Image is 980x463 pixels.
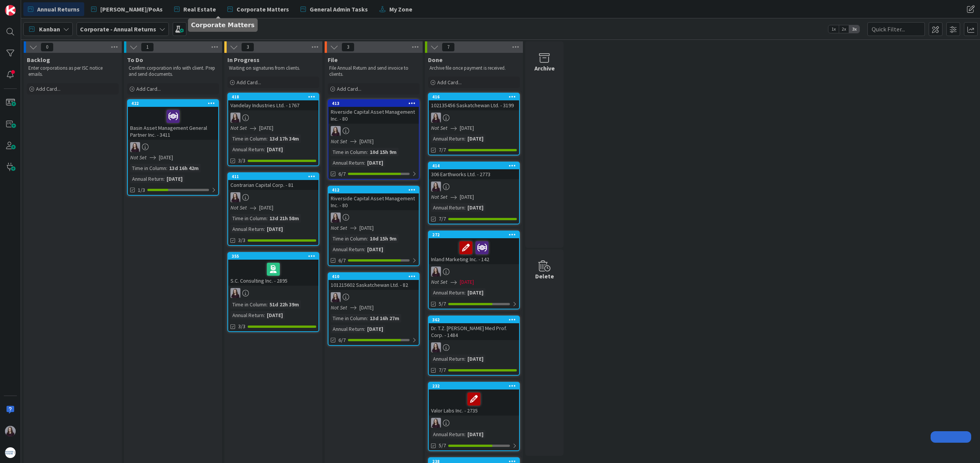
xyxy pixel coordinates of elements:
[130,175,163,183] div: Annual Return
[464,288,465,297] span: :
[5,426,16,437] img: BC
[328,273,419,280] div: 410
[429,342,519,352] div: BC
[465,203,485,212] div: [DATE]
[331,314,367,322] div: Time in Column
[100,5,163,14] span: [PERSON_NAME]/PoAs
[534,64,555,73] div: Archive
[367,148,368,156] span: :
[328,126,419,136] div: BC
[264,311,265,319] span: :
[429,389,519,416] div: Valor Labs Inc. - 2735
[331,245,364,254] div: Annual Return
[365,245,385,254] div: [DATE]
[28,65,117,78] p: Enter corporations as per ISC notice emails.
[331,292,341,302] img: BC
[429,323,519,340] div: Dr. T.Z. [PERSON_NAME] Med Prof. Corp. - 1484
[223,2,294,16] a: Corporate Matters
[431,113,441,123] img: BC
[238,157,245,165] span: 3/3
[429,231,519,264] div: 272Inland Marketing Inc. - 142
[464,355,465,363] span: :
[338,170,346,178] span: 6/7
[5,5,16,16] img: Visit kanbanzone.com
[266,214,268,223] span: :
[828,25,839,33] span: 1x
[365,159,385,167] div: [DATE]
[264,225,265,233] span: :
[128,100,218,107] div: 422
[332,187,419,193] div: 412
[230,145,264,154] div: Annual Return
[431,418,441,428] img: BC
[128,142,218,152] div: BC
[328,292,419,302] div: BC
[237,5,289,14] span: Corporate Matters
[429,169,519,179] div: 306 Earthworks Ltd. - 2773
[130,164,166,172] div: Time in Column
[460,278,474,286] span: [DATE]
[228,192,318,202] div: BC
[431,203,464,212] div: Annual Return
[241,43,254,52] span: 3
[228,260,318,286] div: S.C. Consulting Inc. - 2895
[429,383,519,416] div: 232Valor Labs Inc. - 2735
[228,100,318,110] div: Vandelay Industries Ltd. - 1767
[230,192,240,202] img: BC
[368,148,399,156] div: 10d 15h 9m
[337,85,361,92] span: Add Card...
[437,79,462,86] span: Add Card...
[465,355,485,363] div: [DATE]
[138,186,145,194] span: 1/3
[338,257,346,265] span: 6/7
[328,213,419,223] div: BC
[310,5,368,14] span: General Admin Tasks
[429,316,519,340] div: 362Dr. T.Z. [PERSON_NAME] Med Prof. Corp. - 1484
[331,138,347,145] i: Not Set
[439,146,446,154] span: 7/7
[331,224,347,231] i: Not Set
[328,193,419,210] div: Riverside Capital Asset Management Inc. - 80
[331,159,364,167] div: Annual Return
[130,154,147,161] i: Not Set
[228,180,318,190] div: Contrarian Capital Corp. - 81
[429,316,519,323] div: 362
[228,253,318,260] div: 355
[359,137,374,146] span: [DATE]
[431,355,464,363] div: Annual Return
[389,5,412,14] span: My Zone
[328,187,419,193] div: 412
[229,65,318,71] p: Waiting on signatures from clients.
[128,107,218,140] div: Basin Asset Management General Partner Inc. - 3411
[41,43,54,52] span: 0
[265,225,285,233] div: [DATE]
[268,300,301,309] div: 51d 22h 39m
[431,288,464,297] div: Annual Return
[429,418,519,428] div: BC
[368,314,401,322] div: 13d 16h 27m
[159,154,173,162] span: [DATE]
[465,134,485,143] div: [DATE]
[238,236,245,244] span: 3/3
[227,56,260,64] span: In Progress
[141,43,154,52] span: 1
[268,214,301,223] div: 13d 21h 58m
[332,101,419,106] div: 413
[230,225,264,233] div: Annual Return
[228,173,318,190] div: 411Contrarian Capital Corp. - 81
[165,175,185,183] div: [DATE]
[37,5,80,14] span: Annual Returns
[264,145,265,154] span: :
[268,134,301,143] div: 13d 17h 34m
[464,134,465,143] span: :
[5,447,16,458] img: avatar
[429,93,519,100] div: 416
[429,100,519,110] div: 102135456 Saskatchewan Ltd. - 3199
[230,214,266,223] div: Time in Column
[228,93,318,100] div: 418
[359,304,374,312] span: [DATE]
[230,311,264,319] div: Annual Return
[429,231,519,238] div: 272
[328,100,419,107] div: 413
[328,100,419,124] div: 413Riverside Capital Asset Management Inc. - 80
